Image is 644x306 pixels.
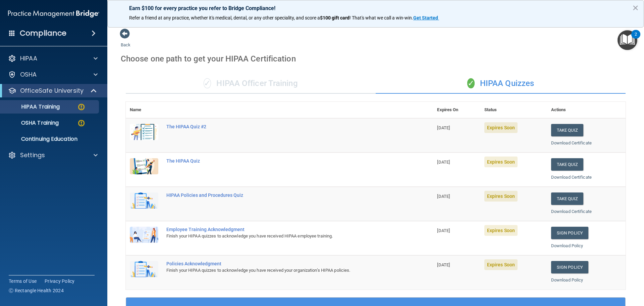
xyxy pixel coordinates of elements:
a: Download Policy [551,243,583,248]
strong: $100 gift card [320,15,350,20]
span: Expires Soon [484,259,518,270]
div: Finish your HIPAA quizzes to acknowledge you have received your organization’s HIPAA policies. [166,266,399,274]
iframe: Drift Widget Chat Controller [528,258,636,285]
span: Ⓒ Rectangle Health 2024 [9,287,64,294]
span: [DATE] [437,160,450,165]
p: Continuing Education [4,136,96,142]
span: Expires Soon [484,225,518,236]
th: Expires On [433,102,480,118]
p: Earn $100 for every practice you refer to Bridge Compliance! [129,5,622,11]
th: Name [126,102,162,118]
h4: Compliance [20,29,66,38]
a: Download Certificate [551,140,592,145]
div: HIPAA Policies and Procedures Quiz [166,192,399,198]
span: [DATE] [437,194,450,199]
span: Refer a friend at any practice, whether it's medical, dental, or any other speciality, and score a [129,15,320,20]
span: ✓ [467,78,475,88]
a: Download Certificate [551,209,592,214]
span: Expires Soon [484,191,518,202]
img: warning-circle.0cc9ac19.png [77,103,86,111]
button: Take Quiz [551,124,583,136]
a: HIPAA [8,54,98,62]
th: Actions [547,102,626,118]
img: warning-circle.0cc9ac19.png [77,119,86,127]
span: Expires Soon [484,157,518,167]
div: 2 [635,34,637,43]
p: Settings [20,151,45,159]
a: Privacy Policy [45,278,75,285]
strong: Get Started [413,15,438,20]
div: Policies Acknowledgment [166,261,399,266]
div: Choose one path to get your HIPAA Certification [121,49,631,69]
span: Expires Soon [484,122,518,133]
p: HIPAA Training [4,103,60,110]
div: HIPAA Officer Training [126,74,376,94]
th: Status [480,102,547,118]
img: PMB logo [8,7,99,20]
span: [DATE] [437,262,450,267]
a: Terms of Use [9,278,37,285]
span: ✓ [204,78,211,88]
span: [DATE] [437,125,450,130]
div: HIPAA Quizzes [376,74,626,94]
button: Take Quiz [551,192,583,205]
div: The HIPAA Quiz #2 [166,124,399,129]
button: Open Resource Center, 2 new notifications [618,30,637,50]
p: HIPAA [20,54,37,62]
a: Download Certificate [551,175,592,180]
a: OfficeSafe University [8,87,97,95]
p: OfficeSafe University [20,87,84,95]
div: Finish your HIPAA quizzes to acknowledge you have received HIPAA employee training. [166,232,399,240]
p: OSHA [20,71,37,79]
p: OSHA Training [4,120,59,126]
a: OSHA [8,71,98,79]
a: Settings [8,151,98,159]
a: Sign Policy [551,227,588,239]
span: ! That's what we call a win-win. [350,15,413,20]
a: Back [121,34,130,47]
span: [DATE] [437,228,450,233]
div: The HIPAA Quiz [166,158,399,164]
button: Close [632,2,639,13]
div: Employee Training Acknowledgment [166,227,399,232]
button: Take Quiz [551,158,583,171]
a: Get Started [413,15,439,20]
